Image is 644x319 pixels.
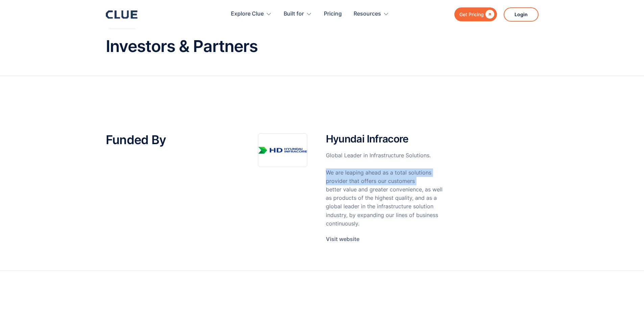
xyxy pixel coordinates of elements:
div: Built for [284,3,312,25]
h1: Investors & Partners [106,37,539,55]
iframe: Chat Widget [522,224,644,319]
h2: Hyundai Infracore [326,133,444,144]
a: Visit website [326,235,359,243]
div: Resources [354,3,381,25]
div: Resources [354,3,389,25]
a: Get Pricing [454,7,497,21]
a: Login [504,7,539,22]
iframe: profile [3,10,105,62]
div:  [484,10,494,19]
div: Explore Clue [231,3,272,25]
img: Image showing Hyundai Infracore logo. [258,133,307,167]
div: Get Pricing [459,10,484,19]
h2: Funded By [106,133,238,147]
div: Built for [284,3,304,25]
div: Explore Clue [231,3,264,25]
p: Global Leader in Infrastructure Solutions. We are leaping ahead as a total solutions provider tha... [326,151,444,228]
a: Pricing [324,3,342,25]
